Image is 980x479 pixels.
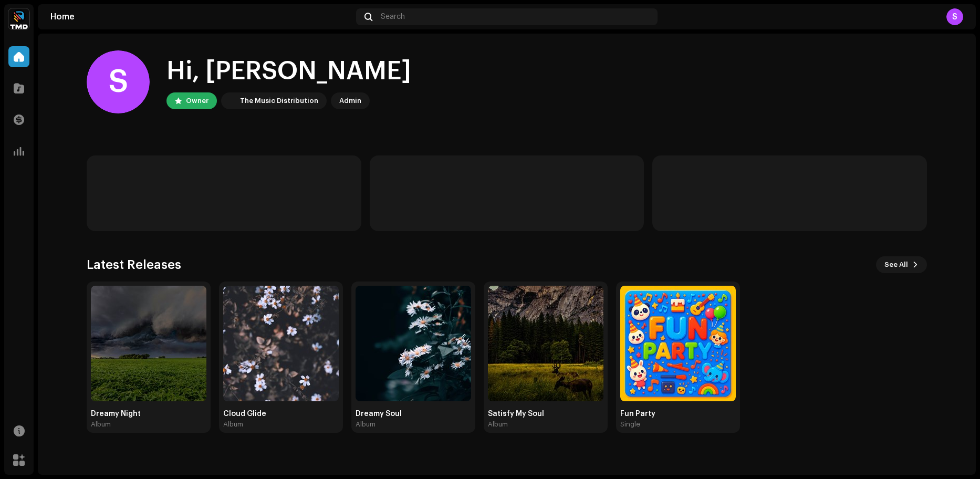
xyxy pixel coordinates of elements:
img: 6ef0dc15-9f0c-4db3-b4d3-3aeecc115d3b [356,286,471,401]
img: c3f6f0be-64dd-4120-b2e1-9e7080c6e6df [91,286,206,401]
div: Hi, [PERSON_NAME] [166,55,411,88]
div: Album [356,420,376,429]
div: Fun Party [620,410,736,418]
div: Album [223,420,243,429]
div: Home [50,13,352,21]
img: 622bc8f8-b98b-49b5-8c6c-3a84fb01c0a0 [223,95,236,107]
img: 76720782-16e7-4b18-8fd7-74d5bbb5fde6 [488,286,603,401]
div: Dreamy Night [91,410,206,418]
div: Admin [339,95,361,107]
div: Satisfy My Soul [488,410,603,418]
div: Album [91,420,111,429]
h3: Latest Releases [87,256,181,273]
div: Cloud Glide [223,410,339,418]
div: The Music Distribution [240,95,318,107]
span: Search [381,13,405,21]
div: S [946,8,963,25]
div: Single [620,420,640,429]
img: af83cd0d-c870-4397-9c1e-6fbd6e6ffbc1 [223,286,339,401]
div: Dreamy Soul [356,410,471,418]
span: See All [884,254,908,275]
img: 622bc8f8-b98b-49b5-8c6c-3a84fb01c0a0 [8,8,29,29]
div: S [87,50,150,113]
button: See All [876,256,927,273]
div: Album [488,420,508,429]
div: Owner [186,95,208,107]
img: 48635758-bd8a-447e-a00b-f00914a0ef0e [620,286,736,401]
